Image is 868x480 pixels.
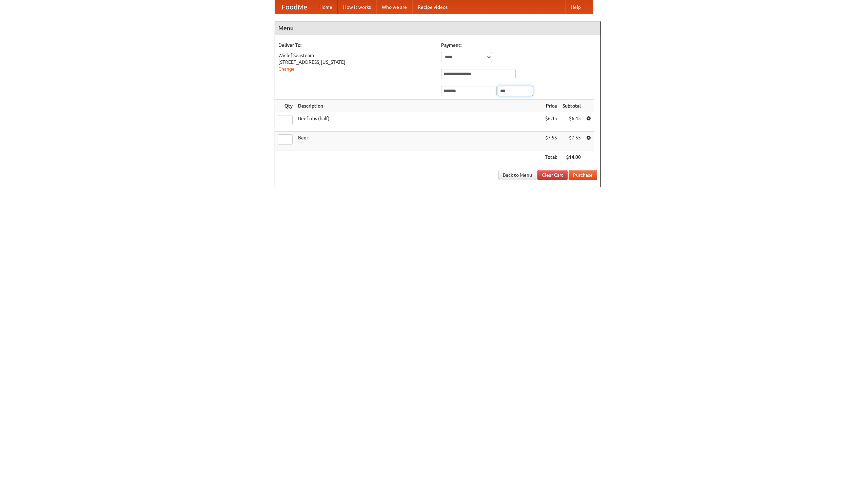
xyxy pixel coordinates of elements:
[338,0,376,14] a: How it works
[542,112,560,132] td: $6.45
[275,21,600,35] h4: Menu
[295,100,542,112] th: Description
[278,66,295,72] a: Change
[278,42,434,49] h5: Deliver To:
[542,151,560,164] th: Total:
[441,42,597,49] h5: Payment:
[295,112,542,132] td: Beef ribs (half)
[569,170,597,180] button: Purchase
[542,100,560,112] th: Price
[275,0,314,14] a: FoodMe
[314,0,338,14] a: Home
[498,170,536,180] a: Back to Menu
[412,0,453,14] a: Recipe videos
[560,132,584,151] td: $7.55
[560,100,584,112] th: Subtotal
[565,0,586,14] a: Help
[560,151,584,164] th: $14.00
[278,59,434,65] div: [STREET_ADDRESS][US_STATE]
[278,52,434,59] div: Wiclef Seasteam
[542,132,560,151] td: $7.55
[295,132,542,151] td: Beer
[560,112,584,132] td: $6.45
[376,0,412,14] a: Who we are
[537,170,568,180] a: Clear Cart
[275,100,295,112] th: Qty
